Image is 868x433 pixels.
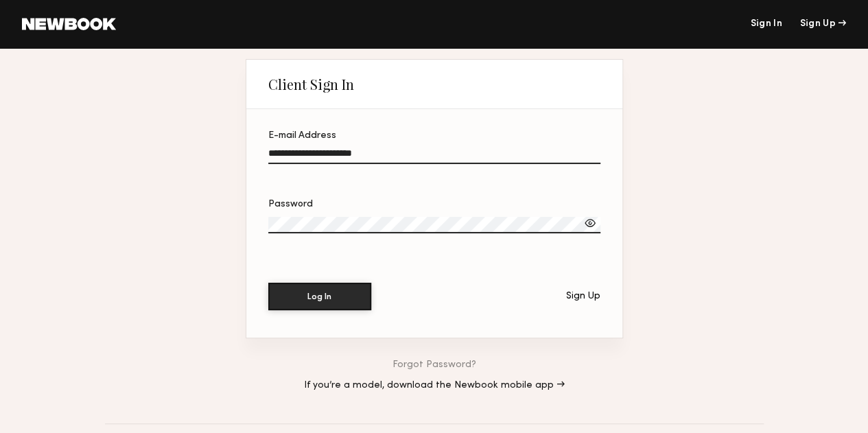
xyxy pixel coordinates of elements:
[566,292,600,301] div: Sign Up
[268,148,600,164] input: E-mail Address
[268,217,601,234] input: Password
[304,381,565,390] a: If you’re a model, download the Newbook mobile app →
[268,283,371,310] button: Log In
[268,200,600,209] div: Password
[392,360,476,370] a: Forgot Password?
[268,131,600,141] div: E-mail Address
[800,19,846,29] div: Sign Up
[268,76,354,93] div: Client Sign In
[750,19,782,29] a: Sign In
